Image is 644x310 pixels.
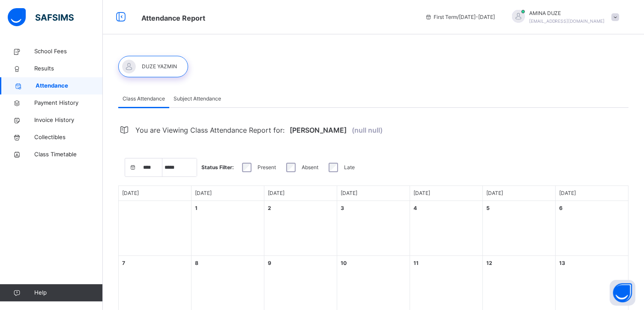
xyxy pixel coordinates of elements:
[141,14,205,22] span: Attendance Report
[410,201,483,256] div: Events for day 4
[34,289,102,297] span: Help
[413,204,417,212] div: 4
[486,259,492,267] div: 12
[195,259,198,267] div: 8
[290,121,347,140] span: [PERSON_NAME]
[341,204,344,212] div: 3
[264,186,337,201] div: Day of Week
[8,8,74,26] img: safsims
[34,47,103,56] span: School Fees
[34,116,103,125] span: Invoice History
[344,164,355,171] label: Late
[268,259,271,267] div: 9
[34,150,103,159] span: Class Timetable
[264,201,337,256] div: Events for day 2
[337,186,410,201] div: Day of Week
[119,186,192,201] div: Day of Week
[559,259,565,267] div: 13
[610,280,635,306] button: Open asap
[192,186,264,201] div: Day of Week
[425,13,495,21] span: session/term information
[302,164,318,171] label: Absent
[556,201,629,256] div: Events for day 6
[483,186,556,201] div: Day of Week
[486,204,490,212] div: 5
[529,9,605,17] span: AMINA DUZE
[135,121,285,140] span: You are Viewing Class Attendance Report for:
[483,201,556,256] div: Events for day 5
[337,201,410,256] div: Events for day 3
[174,95,221,103] span: Subject Attendance
[556,186,629,201] div: Day of Week
[410,186,483,201] div: Day of Week
[192,201,264,256] div: Events for day 1
[413,259,419,267] div: 11
[123,95,165,103] span: Class Attendance
[34,99,103,107] span: Payment History
[341,259,347,267] div: 10
[34,133,103,142] span: Collectibles
[119,201,192,256] div: Empty Day
[559,204,563,212] div: 6
[201,164,234,171] span: Status Filter:
[268,204,271,212] div: 2
[503,9,623,25] div: AMINADUZE
[529,18,605,24] span: [EMAIL_ADDRESS][DOMAIN_NAME]
[122,259,125,267] div: 7
[352,121,383,140] span: (null null)
[195,204,198,212] div: 1
[36,82,103,90] span: Attendance
[258,164,276,171] label: Present
[34,64,103,73] span: Results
